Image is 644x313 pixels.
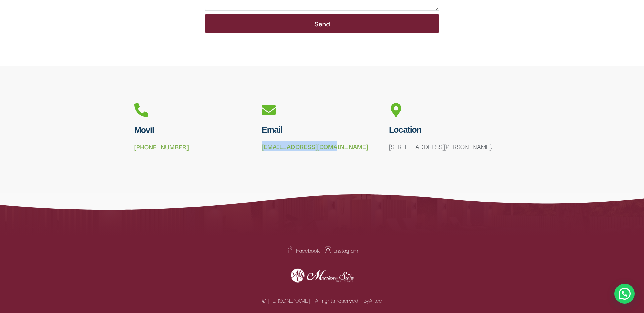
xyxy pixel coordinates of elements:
[134,125,154,135] span: Movil
[286,246,320,255] a: Facebook
[262,125,282,134] span: Email
[134,142,189,152] a: [PHONE_NUMBER]
[262,141,368,151] a: [EMAIL_ADDRESS][DOMAIN_NAME]
[325,246,358,255] a: Instagram
[205,14,439,33] button: Send
[389,125,421,134] span: Location
[389,141,510,151] p: [STREET_ADDRESS][PERSON_NAME].
[124,296,520,304] div: © [PERSON_NAME] - All rights reserved - By
[288,267,356,285] img: logo
[369,296,382,305] a: Artec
